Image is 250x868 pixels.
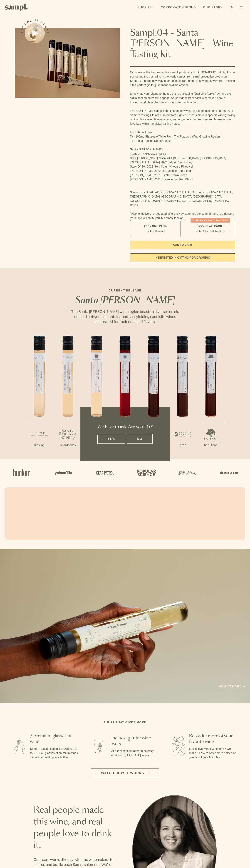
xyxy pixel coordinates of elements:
a: Our Story [201,4,224,11]
li: 1 / 7 [25,336,54,459]
p: Pinot Noir [111,443,139,447]
p: Riesling [25,443,54,447]
p: Red Blend [139,443,168,447]
a: interested in gifting for groups? [130,253,236,262]
li: 5 / 7 [139,336,168,459]
button: See how it works [25,23,45,43]
p: Red Blend [197,443,225,447]
li: 2 / 7 [54,336,82,459]
img: Sampl.04 - Santa Barbara - Wine Tasting Kit [15,28,120,98]
p: Chardonnay [54,443,82,447]
li: 4 / 7 [111,336,139,459]
small: Perfect For 2-4 Tastings [195,229,225,233]
p: Syrah [168,443,197,447]
button: Add to Cart [130,241,236,249]
img: Sampl logo [5,4,28,11]
li: 3 / 7 [82,336,111,459]
a: Corporate Gifting [159,4,198,11]
span: $95 - Two Pack [198,224,222,228]
a: Add to cart [219,684,245,689]
a: Shop All [136,4,155,11]
small: Try the Capsule [145,229,165,233]
span: $55 - One Pack [143,224,167,228]
div: Christmas SALE! Save 20% [190,218,230,223]
li: 6 / 7 [168,336,197,459]
li: 7 / 7 [197,336,225,459]
p: Chardonnay [82,443,111,447]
